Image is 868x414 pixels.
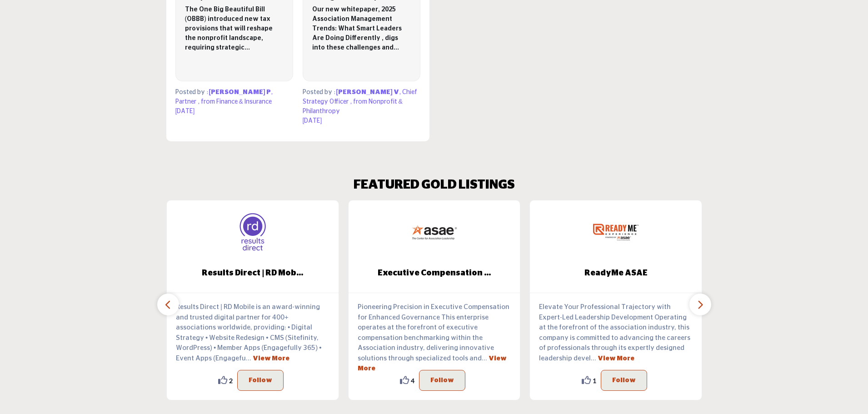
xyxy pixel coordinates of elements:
p: Posted by : [175,88,293,107]
a: View More [358,355,507,372]
b: Results Direct | RD Mobile [180,261,325,285]
button: Follow [237,370,284,391]
span: , from Finance & Insurance [198,99,272,105]
a: View More [253,355,289,362]
span: , from Nonprofit & Philanthropy [303,99,403,115]
span: ... [246,355,251,362]
span: 4 [411,376,414,385]
span: P [266,89,271,95]
b: Executive Compensation Study - ASAE [362,261,507,285]
span: V [394,89,399,95]
span: , Partner [175,89,273,105]
span: [PERSON_NAME] [209,89,265,95]
p: Follow [430,375,454,386]
p: Posted by : [303,88,420,116]
button: Follow [419,370,465,391]
span: 1 [593,376,596,385]
p: Our new whitepaper, 2025 Association Management Trends: What Smart Leaders Are Doing Differently ... [312,5,411,53]
span: ... [591,355,596,362]
span: , Chief Strategy Officer [303,89,417,105]
span: [PERSON_NAME] [336,89,393,95]
span: ReadyMe ASAE [544,267,688,279]
a: Executive Compensation ... [349,261,520,285]
span: 2 [229,376,233,385]
p: The One Big Beautiful Bill (OBBB) introduced new tax provisions that will reshape the nonprofit l... [185,5,284,53]
a: ReadyMe ASAE [530,261,702,285]
img: Executive Compensation Study - ASAE [412,209,457,255]
p: Results Direct | RD Mobile is an award-winning and trusted digital partner for 400+ associations ... [176,302,329,364]
p: Elevate Your Professional Trajectory with Expert-Led Leadership Development Operating at the fore... [539,302,693,364]
span: [DATE] [175,108,195,115]
span: [DATE] [303,118,322,124]
img: Results Direct | RD Mobile [230,209,275,255]
img: ReadyMe ASAE [593,209,639,255]
span: Results Direct | RD Mob... [180,267,325,279]
a: View More [598,355,634,362]
p: Follow [612,375,636,386]
p: Pioneering Precision in Executive Compensation for Enhanced Governance This enterprise operates a... [358,302,511,374]
span: ... [482,355,487,362]
b: ReadyMe ASAE [544,261,688,285]
a: Results Direct | RD Mob... [167,261,339,285]
h2: FEATURED GOLD LISTINGS [354,178,515,193]
button: Follow [601,370,647,391]
span: Executive Compensation ... [362,267,507,279]
p: Follow [249,375,272,386]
